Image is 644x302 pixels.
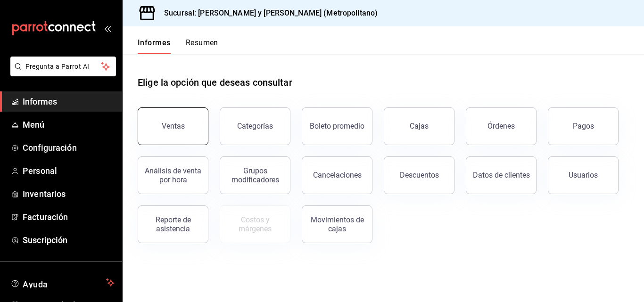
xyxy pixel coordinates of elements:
[7,68,116,78] a: Pregunta a Parrot AI
[400,171,439,180] font: Descuentos
[313,171,362,180] font: Cancelaciones
[310,122,364,131] font: Boleto promedio
[10,57,116,76] button: Pregunta a Parrot AI
[25,63,90,70] font: Pregunta a Parrot AI
[487,122,515,131] font: Órdenes
[239,215,272,233] font: Costos y márgenes
[145,166,201,184] font: Análisis de venta por hora
[23,166,57,176] font: Personal
[569,171,598,180] font: Usuarios
[138,77,292,88] font: Elige la opción que deseas consultar
[162,122,185,131] font: Ventas
[473,171,530,180] font: Datos de clientes
[220,205,290,243] button: Contrata inventarios para ver este informe
[23,189,66,199] font: Inventarios
[466,107,537,145] button: Órdenes
[23,143,77,153] font: Configuración
[23,279,48,289] font: Ayuda
[548,156,619,194] button: Usuarios
[138,107,208,145] button: Ventas
[384,156,454,194] button: Descuentos
[237,122,273,131] font: Categorías
[104,24,111,32] button: abrir_cajón_menú
[138,205,208,243] button: Reporte de asistencia
[138,38,171,47] font: Informes
[573,122,594,131] font: Pagos
[302,156,372,194] button: Cancelaciones
[548,107,619,145] button: Pagos
[220,107,290,145] button: Categorías
[302,107,372,145] button: Boleto promedio
[164,8,378,17] font: Sucursal: [PERSON_NAME] y [PERSON_NAME] (Metropolitano)
[23,97,57,106] font: Informes
[384,107,454,145] a: Cajas
[156,215,191,233] font: Reporte de asistencia
[23,235,67,245] font: Suscripción
[138,156,208,194] button: Análisis de venta por hora
[186,38,218,47] font: Resumen
[23,212,68,222] font: Facturación
[311,215,364,233] font: Movimientos de cajas
[23,120,45,130] font: Menú
[410,122,429,131] font: Cajas
[231,166,279,184] font: Grupos modificadores
[466,156,537,194] button: Datos de clientes
[220,156,290,194] button: Grupos modificadores
[302,205,372,243] button: Movimientos de cajas
[138,38,218,54] div: pestañas de navegación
